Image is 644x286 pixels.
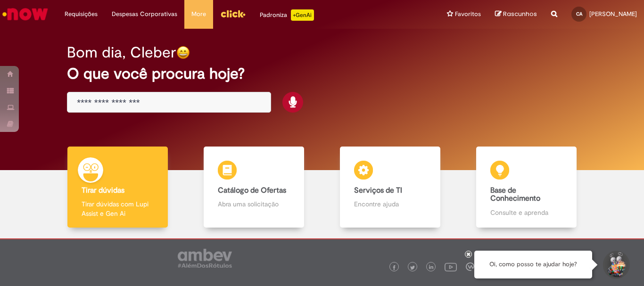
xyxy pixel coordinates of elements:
img: logo_footer_twitter.png [410,265,415,270]
h2: Bom dia, Cleber [67,44,176,61]
b: Serviços de TI [354,186,402,195]
button: Iniciar Conversa de Suporte [602,251,630,279]
b: Tirar dúvidas [82,186,124,195]
a: Rascunhos [495,10,537,19]
img: click_logo_yellow_360x200.png [220,7,246,21]
p: Consulte e aprenda [490,208,562,217]
a: Base de Conhecimento Consulte e aprenda [458,147,594,228]
img: logo_footer_ambev_rotulo_gray.png [178,249,232,268]
img: ServiceNow [1,5,50,24]
img: logo_footer_linkedin.png [429,265,434,270]
img: logo_footer_facebook.png [392,265,396,270]
img: logo_footer_youtube.png [445,261,457,273]
p: Tirar dúvidas com Lupi Assist e Gen Ai [82,199,153,218]
p: Encontre ajuda [354,199,426,209]
a: Serviços de TI Encontre ajuda [322,147,458,228]
span: Despesas Corporativas [112,9,177,19]
span: Favoritos [455,9,481,19]
div: Padroniza [260,9,314,21]
b: Catálogo de Ofertas [218,186,286,195]
h2: O que você procura hoje? [67,65,577,82]
img: happy-face.png [176,46,190,59]
span: [PERSON_NAME] [589,10,637,18]
img: logo_footer_workplace.png [466,262,474,271]
p: +GenAi [291,9,314,21]
span: Rascunhos [503,9,537,18]
b: Base de Conhecimento [490,186,540,204]
p: Abra uma solicitação [218,199,289,209]
span: CA [576,11,582,17]
span: Requisições [65,9,98,19]
div: Oi, como posso te ajudar hoje? [474,251,592,278]
a: Catálogo de Ofertas Abra uma solicitação [186,147,322,228]
span: More [191,9,206,19]
a: Tirar dúvidas Tirar dúvidas com Lupi Assist e Gen Ai [50,147,186,228]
